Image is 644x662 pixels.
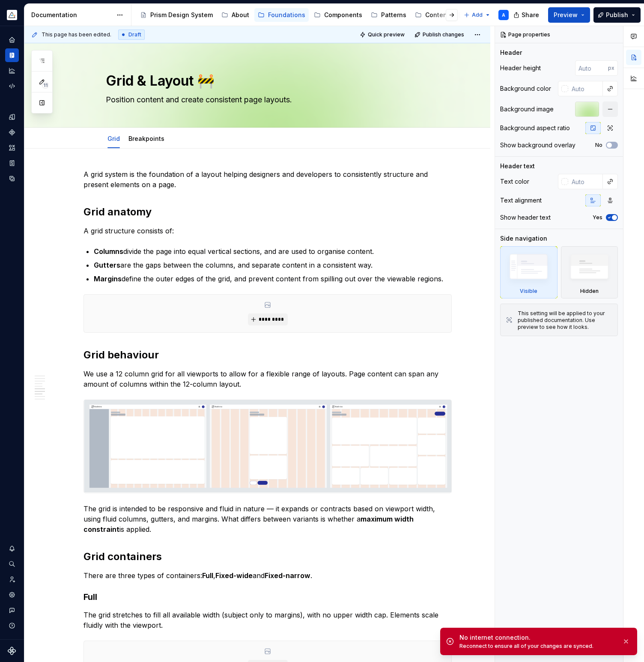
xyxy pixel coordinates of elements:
button: Search ⌘K [5,557,19,571]
a: Design tokens [5,110,19,124]
div: Background aspect ratio [500,124,570,132]
p: The grid stretches to fill all available width (subject only to margins), with no upper width cap... [83,610,452,630]
a: Code automation [5,79,19,93]
strong: Fixed-narrow [265,571,310,580]
p: are the gaps between the columns, and separate content in a consistent way. [94,260,452,270]
div: Hidden [561,246,618,298]
span: Preview [554,11,578,19]
button: Publish [593,7,641,23]
button: Preview [548,7,590,23]
img: 933d721a-f27f-49e1-b294-5bdbb476d662.png [7,10,17,20]
button: Contact support [5,603,19,617]
div: A [502,12,505,18]
a: Components [5,125,19,139]
div: Data sources [5,172,19,185]
a: Breakpoints [128,135,164,142]
p: define the outer edges of the grid, and prevent content from spilling out over the viewable regions. [94,274,452,284]
div: Assets [5,141,19,155]
span: Publish [606,11,628,19]
strong: Gutters [94,261,120,269]
textarea: Grid & Layout 🚧 [104,71,428,91]
div: Components [324,11,362,19]
a: About [218,8,253,22]
p: px [608,65,614,72]
label: Yes [593,214,602,221]
div: Visible [500,246,558,298]
div: Show header text [500,213,551,222]
div: About [232,11,249,19]
p: A grid system is the foundation of a layout helping designers and developers to consistently stru... [83,169,452,190]
div: No internet connection. [459,633,615,642]
strong: Margins [94,274,122,283]
div: Patterns [381,11,406,19]
img: e1b94293-a56a-44fb-8736-163821fc2eb1.png [84,400,451,493]
div: This setting will be applied to your published documentation. Use preview to see how it looks. [518,310,612,331]
input: Auto [568,174,603,189]
a: Storybook stories [5,156,19,170]
div: Side navigation [500,234,547,243]
div: Text color [500,177,529,186]
span: 11 [42,82,49,89]
button: Add [461,9,493,21]
strong: maximum width constraint [83,515,415,534]
button: Publish changes [412,29,468,41]
h2: Grid behaviour [83,348,452,362]
p: We use a 12 column grid for all viewports to allow for a flexible range of layouts. Page content ... [83,369,452,389]
p: divide the page into equal vertical sections, and are used to organise content. [94,246,452,256]
span: Quick preview [368,31,405,38]
div: Header text [500,162,535,170]
div: Visible [520,288,537,295]
div: Show background overlay [500,141,575,149]
a: Analytics [5,64,19,78]
div: Documentation [31,11,112,19]
a: Grid [107,135,120,142]
div: Page tree [137,6,459,24]
button: Share [509,7,545,23]
div: Header height [500,64,541,72]
span: Draft [128,31,141,38]
div: Text alignment [500,196,542,205]
strong: Fixed-wide [215,571,253,580]
button: Notifications [5,542,19,555]
p: There are three types of containers: , and . [83,570,452,581]
span: Share [522,11,539,19]
strong: Full [202,571,213,580]
div: Hidden [580,288,599,295]
div: Prism Design System [150,11,213,19]
a: Content [411,8,453,22]
div: Grid [104,129,123,147]
a: Documentation [5,48,19,62]
a: Patterns [367,8,410,22]
textarea: Position content and create consistent page layouts. [104,93,428,107]
a: Components [310,8,366,22]
div: Breakpoints [125,129,168,147]
svg: Supernova Logo [8,647,16,655]
div: Content [425,11,449,19]
div: Reconnect to ensure all of your changes are synced. [459,643,615,650]
h2: Grid anatomy [83,205,452,219]
a: Prism Design System [137,8,216,22]
strong: Full [83,592,97,602]
input: Auto [568,81,603,96]
a: Settings [5,588,19,602]
a: Home [5,33,19,47]
div: Background image [500,105,554,113]
a: Foundations [254,8,309,22]
span: Add [472,12,483,18]
span: Publish changes [423,31,464,38]
button: Quick preview [357,29,408,41]
span: This page has been edited. [42,31,111,38]
label: No [595,142,602,149]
